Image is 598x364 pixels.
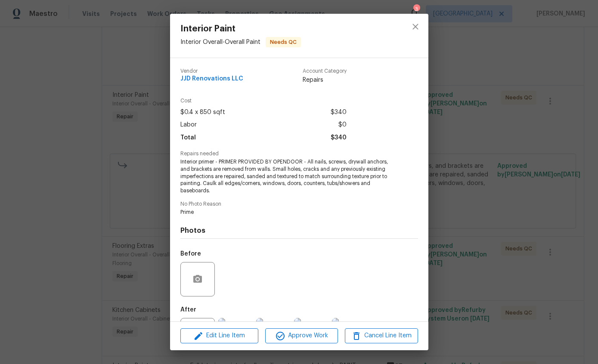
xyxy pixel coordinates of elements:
[180,158,394,194] span: Interior primer - PRIMER PROVIDED BY OPENDOOR - All nails, screws, drywall anchors, and brackets ...
[303,68,347,74] span: Account Category
[331,106,347,119] span: $340
[347,330,415,341] span: Cancel Line Item
[180,119,197,131] span: Labor
[180,98,347,104] span: Cost
[331,132,347,144] span: $340
[180,151,418,157] span: Repairs needed
[265,328,338,343] button: Approve Work
[405,16,426,37] button: close
[180,307,196,313] h5: After
[180,209,394,216] span: Prime
[180,226,418,235] h4: Photos
[180,328,258,343] button: Edit Line Item
[338,119,347,131] span: $0
[266,38,300,46] span: Needs QC
[180,68,243,74] span: Vendor
[180,106,225,119] span: $0.4 x 850 sqft
[303,76,347,84] span: Repairs
[413,5,419,14] div: 3
[268,330,335,341] span: Approve Work
[180,251,201,257] h5: Before
[180,132,196,144] span: Total
[180,201,418,207] span: No Photo Reason
[345,328,418,343] button: Cancel Line Item
[183,330,256,341] span: Edit Line Item
[180,39,260,45] span: Interior Overall - Overall Paint
[180,76,243,82] span: JJD Renovations LLC
[180,24,301,34] span: Interior Paint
